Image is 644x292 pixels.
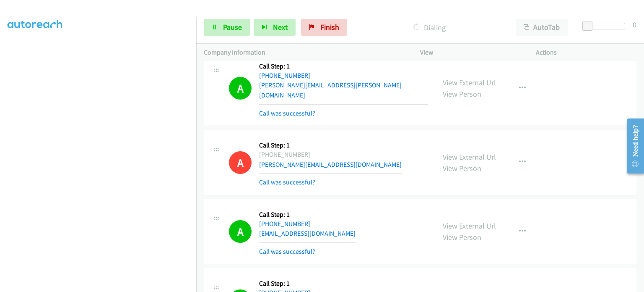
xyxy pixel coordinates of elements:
a: View External Url [443,221,496,231]
iframe: Resource Center [620,113,644,179]
button: Next [254,19,296,36]
h1: A [229,220,252,243]
p: Dialing [358,22,501,33]
a: Finish [301,19,347,36]
span: Next [273,22,288,32]
h1: A [229,77,252,100]
span: Finish [320,22,339,32]
a: [PHONE_NUMBER] [259,220,310,228]
p: View [420,47,521,58]
p: Actions [536,47,636,58]
h5: Call Step: 1 [259,210,356,219]
a: View Person [443,89,481,99]
div: Delay between calls (in seconds) [587,23,625,29]
h5: Call Step: 1 [259,279,356,288]
a: View Person [443,163,481,173]
span: Pause [223,22,242,32]
a: Call was successful? [259,109,315,117]
p: Company Information [204,47,405,58]
a: View External Url [443,78,496,87]
a: Pause [204,19,250,36]
a: [PHONE_NUMBER] [259,71,310,79]
a: View External Url [443,152,496,162]
div: [PHONE_NUMBER] [259,150,402,160]
h1: A [229,151,252,174]
h5: Call Step: 1 [259,62,428,71]
a: [PERSON_NAME][EMAIL_ADDRESS][PERSON_NAME][DOMAIN_NAME] [259,81,402,99]
a: View Person [443,232,481,242]
a: Call was successful? [259,247,315,255]
button: AutoTab [516,19,568,36]
div: 0 [633,19,636,30]
a: [PERSON_NAME][EMAIL_ADDRESS][DOMAIN_NAME] [259,160,402,168]
a: Call was successful? [259,178,315,186]
h5: Call Step: 1 [259,141,402,150]
a: [EMAIL_ADDRESS][DOMAIN_NAME] [259,229,356,237]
